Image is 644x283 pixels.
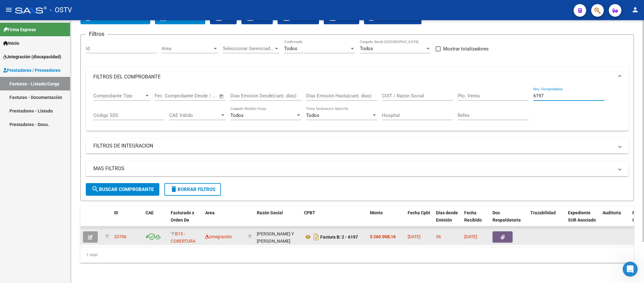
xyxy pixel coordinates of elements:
[162,46,212,51] span: Area
[3,40,19,47] span: Inicio
[91,185,99,193] mat-icon: search
[93,165,614,172] mat-panel-title: MAS FILTROS
[3,53,61,60] span: Integración (discapacidad)
[86,30,107,38] h3: Filtros
[443,45,489,53] span: Mostrar totalizadores
[329,16,354,21] span: Gecros
[600,206,630,234] datatable-header-cell: Auditoria
[13,45,113,66] p: Hola! [PERSON_NAME]
[93,73,614,80] mat-panel-title: FILTROS DEL COMPROBANTE
[462,206,490,234] datatable-header-cell: Fecha Recibido
[168,206,203,234] datatable-header-cell: Facturado x Orden De
[91,187,154,192] span: Buscar Comprobante
[86,138,629,153] mat-expansion-panel-header: FILTROS DE INTEGRACION
[3,26,36,33] span: Firma Express
[63,197,126,222] button: Mensajes
[13,90,105,97] div: Envíanos un mensaje
[408,234,421,239] span: [DATE]
[114,234,127,239] span: 20706
[215,16,232,21] span: CSV
[565,206,600,234] datatable-header-cell: Expediente SUR Asociado
[370,234,396,239] strong: $ 260.908,16
[490,206,528,234] datatable-header-cell: Doc Respaldatoria
[528,206,565,234] datatable-header-cell: Trazabilidad
[186,93,216,99] input: Fecha fin
[246,16,268,21] span: EXCEL
[112,206,143,234] datatable-header-cell: ID
[283,16,314,21] span: Estandar
[436,210,458,222] span: Días desde Emisión
[631,6,639,14] mat-icon: person
[304,210,315,215] span: CPBT
[218,93,225,100] button: Open calendar
[320,234,358,240] strong: Factura B: 2 - 6197
[464,210,482,222] span: Fecha Recibido
[205,234,232,239] span: Integración
[360,46,373,51] span: Todos
[93,142,614,149] mat-panel-title: FILTROS DE INTEGRACION
[254,206,301,234] datatable-header-cell: Razón Social
[205,210,215,215] span: Area
[93,93,144,99] span: Comprobante Tipo
[284,46,297,51] span: Todos
[170,187,215,192] span: Borrar Filtros
[171,231,199,258] span: B15 - COBERTURA DE SALUD S.A. (Boreal)
[5,6,13,14] mat-icon: menu
[493,210,521,222] span: Doc Respaldatoria
[86,67,629,87] mat-expansion-panel-header: FILTROS DEL COMPROBANTE
[464,234,477,239] span: [DATE]
[13,66,113,77] p: Necesitás ayuda?
[230,113,244,118] span: Todos
[257,210,283,215] span: Razón Social
[405,206,433,234] datatable-header-cell: Fecha Cpbt
[301,206,367,234] datatable-header-cell: CPBT
[436,234,441,239] span: 36
[257,230,299,244] div: 30714409324
[146,210,154,215] span: CAE
[164,183,221,196] button: Borrar Filtros
[623,262,638,277] iframe: Intercom live chat
[143,206,168,234] datatable-header-cell: CAE
[3,67,60,74] span: Prestadores / Proveedores
[84,212,104,217] span: Mensajes
[50,3,72,17] span: - OSTV
[568,210,596,222] span: Expediente SUR Asociado
[86,161,629,176] mat-expansion-panel-header: MAS FILTROS
[367,206,405,234] datatable-header-cell: Monto
[433,206,462,234] datatable-header-cell: Días desde Emisión
[223,46,274,51] span: Seleccionar Gerenciador
[155,93,180,99] input: Fecha inicio
[530,210,556,215] span: Trazabilidad
[86,183,159,196] button: Buscar Comprobante
[171,210,194,222] span: Facturado x Orden De
[370,210,383,215] span: Monto
[25,212,38,217] span: Inicio
[114,210,118,215] span: ID
[80,247,634,263] div: 1 total
[203,206,245,234] datatable-header-cell: Area
[86,87,629,131] div: FILTROS DEL COMPROBANTE
[6,85,119,102] div: Envíanos un mensaje
[312,232,320,242] i: Descargar documento
[170,185,178,193] mat-icon: delete
[108,10,119,21] div: Cerrar
[408,210,430,215] span: Fecha Cpbt
[169,113,220,118] span: CAE Válido
[257,230,299,259] div: [PERSON_NAME] Y [PERSON_NAME] SOCIEDAD DE HECHO
[306,113,319,118] span: Todos
[603,210,621,215] span: Auditoria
